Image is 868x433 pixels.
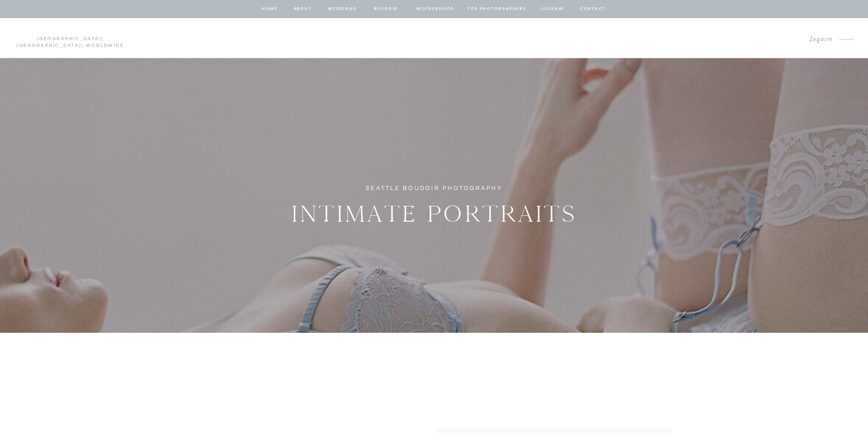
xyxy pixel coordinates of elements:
[538,5,566,13] a: journal
[327,5,358,13] a: Weddings
[467,5,526,13] a: for photographers
[373,5,399,13] a: BOUDOIR
[416,5,454,13] a: Motherhood
[37,37,102,41] a: [GEOGRAPHIC_DATA]
[360,183,508,194] h1: Seattle Boudoir Photography
[290,196,579,227] h2: Intimate Portraits
[578,5,607,13] a: contact
[17,43,82,48] a: [GEOGRAPHIC_DATA]
[802,33,833,46] a: Inquire
[13,36,128,41] p: | | Worldwide
[293,5,312,13] a: about
[261,5,278,13] a: home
